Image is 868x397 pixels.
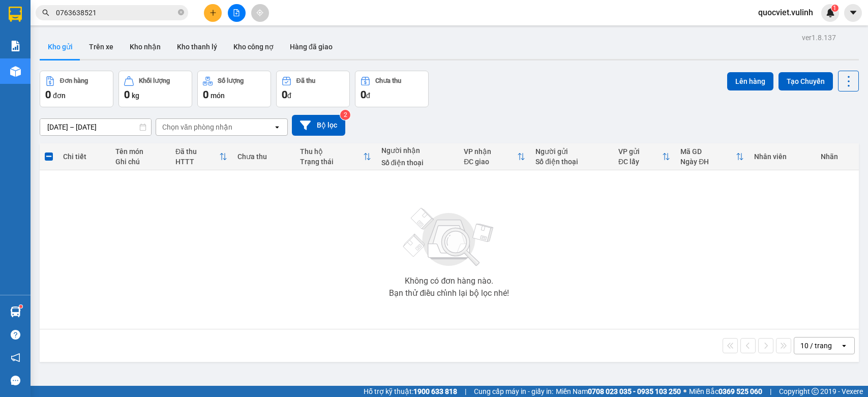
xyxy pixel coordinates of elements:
button: Chưa thu0đ [355,71,429,107]
span: file-add [233,9,240,16]
strong: 0369 525 060 [719,387,762,395]
div: Chi tiết [63,152,105,161]
div: Chọn văn phòng nhận [162,122,232,132]
strong: 1900 633 818 [413,387,457,395]
div: Đã thu [296,77,315,84]
span: plus [209,9,217,16]
div: Ngày ĐH [680,158,735,166]
th: Toggle SortBy [459,143,530,170]
div: Số điện thoại [535,158,608,166]
div: VP nhận [464,147,517,156]
div: Trạng thái [300,158,363,166]
div: Thu hộ [300,147,363,156]
sup: 1 [19,305,22,308]
sup: 2 [340,110,350,120]
span: 0 [45,88,51,101]
button: Lên hàng [727,72,773,90]
span: món [211,91,225,100]
th: Toggle SortBy [675,143,749,170]
button: Kho gửi [40,35,81,59]
div: Chưa thu [237,152,289,161]
button: Kho công nợ [225,35,282,59]
div: ĐC giao [464,158,517,166]
img: logo-vxr [9,7,22,22]
span: đ [366,91,370,100]
div: Không có đơn hàng nào. [405,277,493,285]
button: Số lượng0món [197,71,271,107]
th: Toggle SortBy [170,143,232,170]
img: solution-icon [10,41,21,51]
span: Cung cấp máy in - giấy in: [474,386,553,397]
div: Người nhận [381,146,454,155]
span: search [42,9,49,16]
div: Đơn hàng [60,77,88,84]
div: Bạn thử điều chỉnh lại bộ lọc nhé! [389,289,509,297]
span: Miền Bắc [689,386,762,397]
div: Nhân viên [754,152,811,161]
span: caret-down [849,8,858,17]
span: copyright [812,388,819,395]
span: 1 [833,5,836,12]
input: Tìm tên, số ĐT hoặc mã đơn [56,7,176,18]
input: Select a date range. [40,119,151,135]
th: Toggle SortBy [295,143,376,170]
span: 0 [203,88,208,101]
span: kg [132,91,139,100]
img: svg+xml;base64,PHN2ZyBjbGFzcz0ibGlzdC1wbHVnX19zdmciIHhtbG5zPSJodHRwOi8vd3d3LnczLm9yZy8yMDAwL3N2Zy... [398,202,500,273]
button: Hàng đã giao [282,35,341,59]
div: Người gửi [535,147,608,156]
span: close-circle [178,8,184,18]
span: quocviet.vulinh [750,6,821,19]
span: | [770,386,771,397]
span: 0 [124,88,130,101]
div: Nhãn [821,152,854,161]
div: Số điện thoại [381,159,454,167]
div: Ghi chú [115,158,165,166]
button: aim [251,4,269,22]
button: Kho nhận [122,35,169,59]
button: caret-down [844,4,862,22]
div: ver 1.8.137 [802,32,836,43]
svg: open [273,123,281,131]
div: VP gửi [618,147,662,156]
span: Miền Nam [556,386,681,397]
span: close-circle [178,9,184,15]
button: Bộ lọc [292,115,345,136]
div: 10 / trang [800,341,832,351]
sup: 1 [831,5,839,12]
button: Trên xe [81,35,122,59]
svg: open [840,342,848,350]
button: Tạo Chuyến [779,72,833,90]
span: question-circle [11,330,20,340]
img: warehouse-icon [10,307,21,317]
span: ⚪️ [683,389,686,393]
span: Hỗ trợ kỹ thuật: [364,386,457,397]
button: Đã thu0đ [276,71,350,107]
div: Chưa thu [375,77,401,84]
span: đ [287,91,291,100]
div: Mã GD [680,147,735,156]
button: Khối lượng0kg [118,71,192,107]
span: 0 [282,88,287,101]
span: 0 [361,88,366,101]
button: file-add [228,4,246,22]
span: đơn [53,91,66,100]
img: warehouse-icon [10,66,21,77]
th: Toggle SortBy [613,143,675,170]
span: aim [256,9,263,16]
div: ĐC lấy [618,158,662,166]
div: Tên món [115,147,165,156]
button: Đơn hàng0đơn [40,71,113,107]
img: icon-new-feature [826,8,835,17]
span: message [11,376,20,385]
button: plus [204,4,222,22]
span: notification [11,353,20,362]
button: Kho thanh lý [169,35,225,59]
div: HTTT [175,158,219,166]
strong: 0708 023 035 - 0935 103 250 [588,387,681,395]
div: Khối lượng [139,77,170,84]
span: | [465,386,466,397]
div: Số lượng [218,77,244,84]
div: Đã thu [175,147,219,156]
